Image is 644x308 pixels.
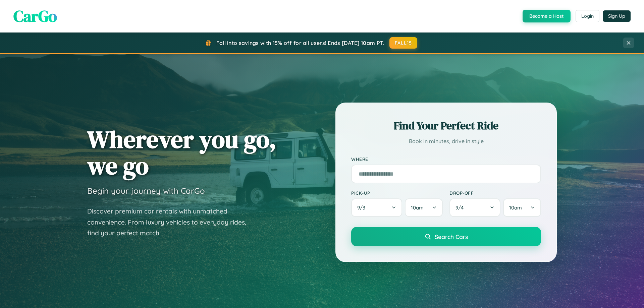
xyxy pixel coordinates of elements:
[509,204,522,211] span: 10am
[523,10,571,22] button: Become a Host
[351,118,541,133] h2: Find Your Perfect Ride
[216,40,384,46] span: Fall into savings with 15% off for all users! Ends [DATE] 10am PT.
[351,156,541,162] label: Where
[449,190,541,196] label: Drop-off
[603,10,631,22] button: Sign Up
[351,227,541,246] button: Search Cars
[435,233,468,240] span: Search Cars
[87,186,205,196] h3: Begin your journey with CarGo
[87,206,255,239] p: Discover premium car rentals with unmatched convenience. From luxury vehicles to everyday rides, ...
[411,204,424,211] span: 10am
[389,37,418,49] button: FALL15
[503,198,541,217] button: 10am
[405,198,443,217] button: 10am
[351,136,541,146] p: Book in minutes, drive in style
[87,126,276,179] h1: Wherever you go, we go
[455,204,467,211] span: 9 / 4
[449,198,500,217] button: 9/4
[357,204,369,211] span: 9 / 3
[576,10,599,22] button: Login
[351,198,402,217] button: 9/3
[13,5,57,27] span: CarGo
[351,190,443,196] label: Pick-up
